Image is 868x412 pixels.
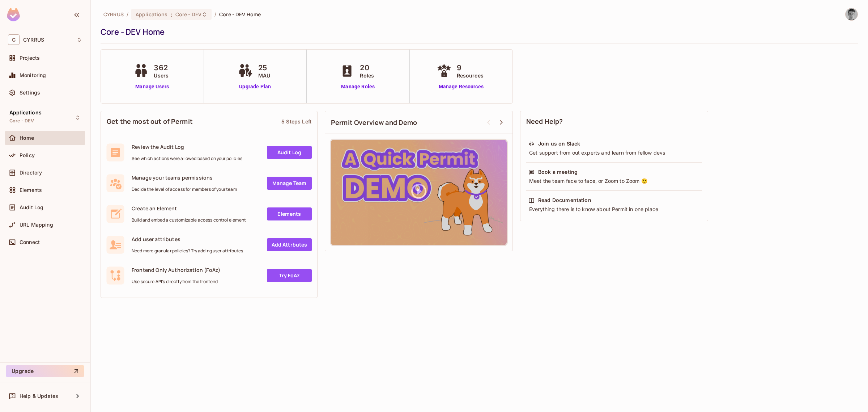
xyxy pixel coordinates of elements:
[457,62,484,73] span: 9
[20,55,40,61] span: Projects
[20,187,42,193] span: Elements
[528,177,700,185] div: Meet the team face to face, or Zoom to Zoom 😉
[154,72,169,79] span: Users
[528,149,700,156] div: Get support from out experts and learn from fellow devs
[267,146,312,159] a: Audit Log
[457,72,484,79] span: Resources
[101,26,854,37] div: Core - DEV Home
[107,117,193,126] span: Get the most out of Permit
[20,393,58,399] span: Help & Updates
[132,279,220,285] span: Use secure API's directly from the frontend
[258,72,270,79] span: MAU
[23,37,44,43] span: Workspace: CYRRUS
[6,365,84,377] button: Upgrade
[132,83,172,91] a: Manage Users
[132,174,237,181] span: Manage your teams permissions
[538,168,578,176] div: Book a meeting
[136,11,168,18] span: Applications
[8,34,20,45] span: C
[846,8,858,20] img: Vladimír Krejsa
[132,156,242,161] span: See which actions were allowed based on your policies
[538,197,591,204] div: Read Documentation
[132,248,243,254] span: Need more granular policies? Try adding user attributes
[20,135,34,141] span: Home
[219,11,261,18] span: Core - DEV Home
[435,83,487,91] a: Manage Resources
[7,8,20,21] img: SReyMgAAAABJRU5ErkJggg==
[132,186,237,192] span: Decide the level of access for members of your team
[20,205,43,210] span: Audit Log
[20,152,35,158] span: Policy
[267,238,312,251] a: Add Attrbutes
[132,143,242,150] span: Review the Audit Log
[175,11,201,18] span: Core - DEV
[338,83,378,91] a: Manage Roles
[20,72,46,78] span: Monitoring
[20,222,53,228] span: URL Mapping
[237,83,274,91] a: Upgrade Plan
[20,239,40,245] span: Connect
[214,11,216,18] li: /
[258,62,270,73] span: 25
[127,11,128,18] li: /
[154,62,169,73] span: 362
[132,205,246,212] span: Create an Element
[103,11,124,18] span: the active workspace
[360,62,374,73] span: 20
[9,118,34,124] span: Core - DEV
[281,118,311,125] div: 5 Steps Left
[267,269,312,282] a: Try FoAz
[9,110,42,115] span: Applications
[132,266,220,273] span: Frontend Only Authorization (FoAz)
[20,90,40,96] span: Settings
[538,140,580,147] div: Join us on Slack
[526,117,563,126] span: Need Help?
[132,236,243,243] span: Add user attributes
[20,170,42,176] span: Directory
[170,12,173,17] span: :
[331,118,417,127] span: Permit Overview and Demo
[132,217,246,223] span: Build and embed a customizable access control element
[267,207,312,220] a: Elements
[267,177,312,190] a: Manage Team
[360,72,374,79] span: Roles
[528,206,700,213] div: Everything there is to know about Permit in one place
